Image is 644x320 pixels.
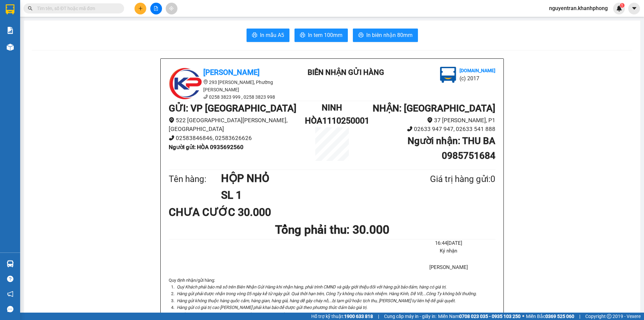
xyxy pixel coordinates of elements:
[135,3,146,14] button: plus
[544,4,613,12] span: nguyentran.khanhphong
[300,32,305,39] span: printer
[37,5,116,12] input: Tìm tên, số ĐT hoặc mã đơn
[169,221,495,239] h1: Tổng phải thu: 30.000
[169,93,289,101] li: 0258 3823 999 , 0258 3823 998
[203,80,208,84] span: environment
[177,284,446,289] i: Quý Khách phải báo mã số trên Biên Nhận Gửi Hàng khi nhận hàng, phải trình CMND và giấy giới thiệ...
[138,6,143,11] span: plus
[311,313,373,320] span: Hỗ trợ kỹ thuật:
[522,315,524,318] span: ⚪️
[166,3,177,14] button: aim
[221,187,397,203] h1: SL 1
[169,6,174,11] span: aim
[294,29,348,42] button: printerIn tem 100mm
[28,6,33,11] span: search
[459,314,521,319] strong: 0708 023 035 - 0935 103 250
[305,101,359,128] h1: NINH HÒA1110250001
[169,103,297,114] b: GỬI : VP [GEOGRAPHIC_DATA]
[616,5,622,11] img: icon-new-feature
[169,79,289,93] li: 293 [PERSON_NAME], Phường [PERSON_NAME]
[252,32,257,39] span: printer
[407,126,413,132] span: phone
[620,3,625,8] sup: 1
[366,31,413,39] span: In biên nhận 80mm
[545,314,574,319] strong: 0369 525 060
[221,170,397,187] h1: HỘP NHỎ
[359,125,495,134] li: 02633 947 947, 02633 541 888
[169,172,221,186] div: Tên hàng:
[402,239,495,247] li: 16:44[DATE]
[7,291,13,297] span: notification
[7,260,14,267] img: warehouse-icon
[607,314,611,319] span: copyright
[247,29,289,42] button: printerIn mẫu A5
[169,204,276,221] div: CHƯA CƯỚC 30.000
[440,67,456,83] img: logo.jpg
[579,313,580,320] span: |
[308,31,342,39] span: In tem 100mm
[7,44,14,51] img: warehouse-icon
[177,298,455,303] i: Hàng gửi không thuộc hàng quốc cấm, hàng gian, hàng giả, hàng dễ gây cháy nổ,...bị tạm giữ hoặc t...
[169,67,202,100] img: logo.jpg
[154,6,158,11] span: file-add
[397,172,495,186] div: Giá trị hàng gửi: 0
[408,135,495,161] b: Người nhận : THU BA 0985751684
[358,32,364,39] span: printer
[359,116,495,125] li: 37 [PERSON_NAME], P1
[378,313,379,320] span: |
[6,4,14,14] img: logo-vxr
[7,27,14,34] img: solution-icon
[460,74,495,83] li: (c) 2017
[203,68,260,77] b: [PERSON_NAME]
[203,94,208,99] span: phone
[373,103,495,114] b: NHẬN : [GEOGRAPHIC_DATA]
[628,3,640,14] button: caret-down
[169,117,174,123] span: environment
[7,276,13,282] span: question-circle
[353,29,418,42] button: printerIn biên nhận 80mm
[384,313,436,320] span: Cung cấp máy in - giấy in:
[402,247,495,255] li: Ký nhận
[438,313,521,320] span: Miền Nam
[402,264,495,272] li: [PERSON_NAME]
[169,116,305,134] li: 522 [GEOGRAPHIC_DATA][PERSON_NAME], [GEOGRAPHIC_DATA]
[308,68,384,77] b: BIÊN NHẬN GỬI HÀNG
[631,5,637,11] span: caret-down
[177,305,367,310] i: Hàng gửi có giá trị cao [PERSON_NAME] phải khai báo để được gửi theo phương thức đảm bảo giá trị.
[169,134,305,143] li: 02583846846, 02583626626
[7,306,13,312] span: message
[169,135,174,141] span: phone
[169,144,244,150] b: Người gửi : HÒA 0935692560
[460,68,495,73] b: [DOMAIN_NAME]
[526,313,574,320] span: Miền Bắc
[427,117,433,123] span: environment
[177,312,470,317] i: Trường hợp hàng mất, Công Ty bồi thường 100% đúng với giá trị Khách Hàng khai báo, nếu không khai...
[344,314,373,319] strong: 1900 633 818
[150,3,162,14] button: file-add
[621,3,623,8] span: 1
[260,31,284,39] span: In mẫu A5
[177,291,477,296] i: Hàng gửi phải được nhận trong vòng 05 ngày kể từ ngày gửi. Quá thời hạn trên, Công Ty không chịu ...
